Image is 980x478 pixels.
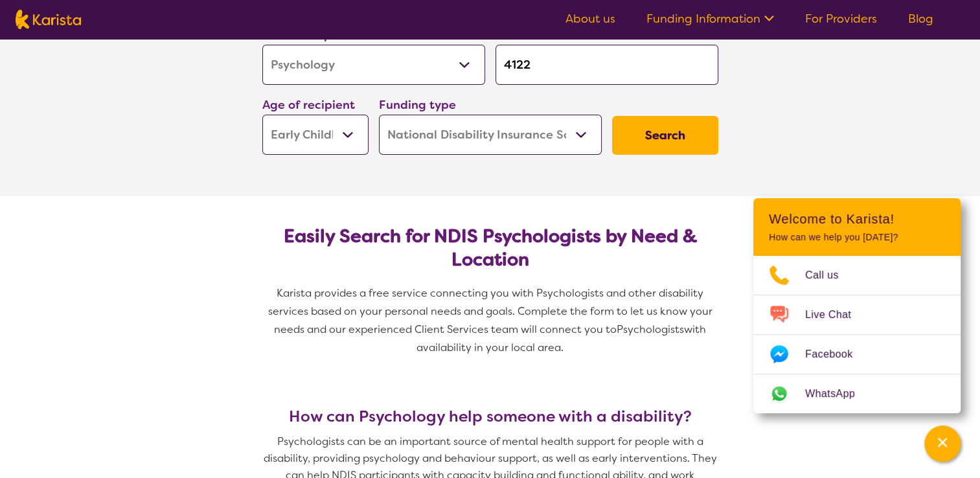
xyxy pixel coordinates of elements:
[646,11,774,27] a: Funding Information
[257,407,724,426] h3: How can Psychology help someone with a disability?
[612,116,718,155] button: Search
[379,97,456,113] label: Funding type
[805,345,868,364] span: Facebook
[805,11,877,27] a: For Providers
[262,97,355,113] label: Age of recipient
[908,11,933,27] a: Blog
[769,232,945,243] p: How can we help you [DATE]?
[805,266,854,285] span: Call us
[753,198,961,413] div: Channel Menu
[753,256,961,413] ul: Choose channel
[805,305,867,324] span: Live Chat
[924,426,961,462] button: Channel Menu
[805,384,871,404] span: WhatsApp
[16,10,81,29] img: Karista logo
[617,323,684,336] span: Psychologists
[273,225,708,271] h2: Easily Search for NDIS Psychologists by Need & Location
[565,11,615,27] a: About us
[268,286,715,336] span: Karista provides a free service connecting you with Psychologists and other disability services b...
[753,374,961,413] a: Web link opens in a new tab.
[496,45,718,85] input: Type
[769,211,945,227] h2: Welcome to Karista!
